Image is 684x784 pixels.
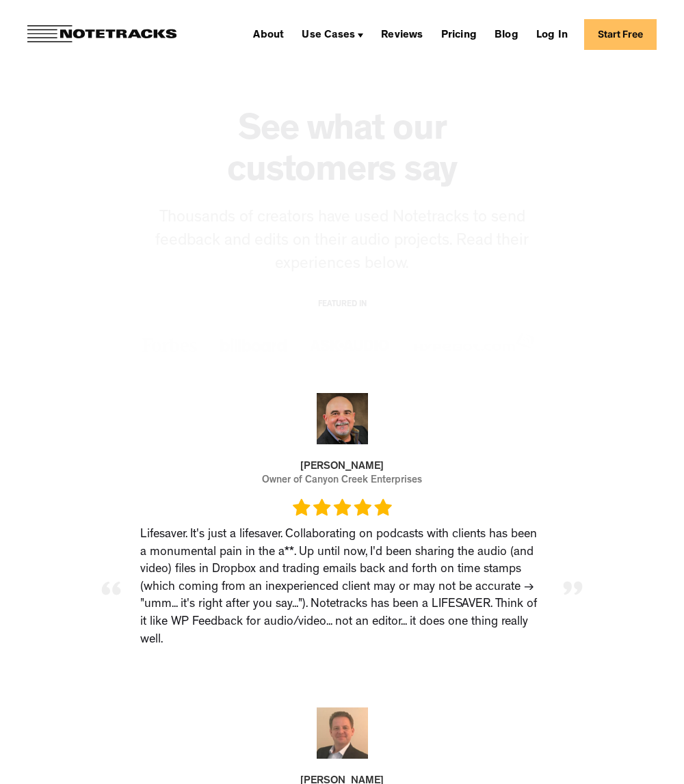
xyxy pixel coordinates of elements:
[262,476,422,487] div: Owner of Canyon Creek Enterprises
[300,461,384,476] div: [PERSON_NAME]
[308,331,391,360] img: Ask Audio logo
[489,23,524,45] a: Blog
[130,527,554,649] div: Lifesaver. It's just a lifesaver. Collaborating on podcasts with clients has been a monumental pa...
[137,207,547,277] div: Thousands of creators have used Notetracks to send feedback and edits on their audio projects. Re...
[584,19,657,50] a: Start Free
[318,300,367,310] div: Featured IN
[531,23,573,45] a: Log In
[302,30,355,41] div: Use Cases
[220,331,287,360] img: billboard logo
[412,331,536,354] img: Hypebox.com logo
[296,23,369,45] div: Use Cases
[141,331,198,360] img: forbes logo
[248,23,289,45] a: About
[227,111,457,193] h1: See what our customers say
[436,23,482,45] a: Pricing
[376,23,428,45] a: Reviews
